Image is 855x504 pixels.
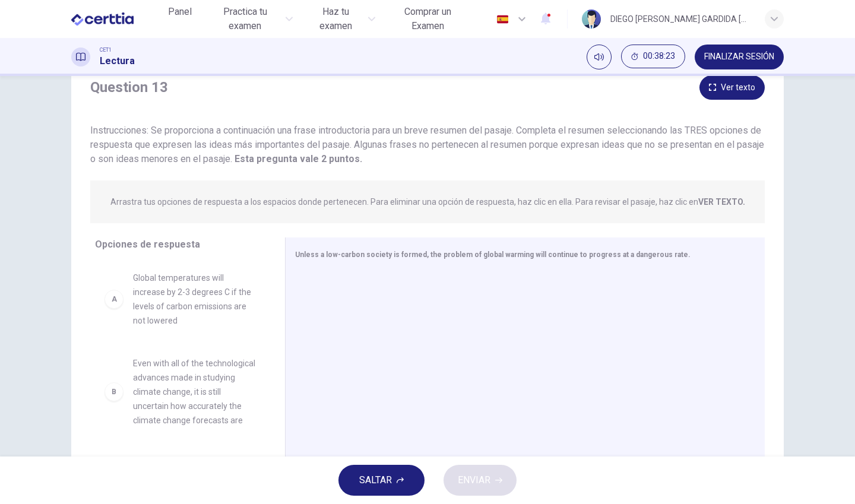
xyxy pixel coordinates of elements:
[610,12,750,26] div: DIEGO [PERSON_NAME] GARDIDA [PERSON_NAME]
[302,1,380,37] button: Haz tu examen
[338,465,425,496] button: SALTAR
[95,239,200,250] span: Opciones de respuesta
[587,45,612,69] div: Silenciar
[699,75,765,100] button: Ver texto
[90,125,764,164] span: Instrucciones: Se proporciona a continuación una frase introductoria para un breve resumen del pa...
[110,197,745,207] p: Arrastra tus opciones de respuesta a los espacios donde pertenecen. Para eliminar una opción de r...
[168,5,192,19] span: Panel
[161,1,199,37] a: Panel
[695,45,784,69] button: FINALIZAR SESIÓN
[204,1,297,37] button: Practica tu examen
[133,271,256,328] span: Global temperatures will increase by 2-3 degrees C if the levels of carbon emissions are not lowered
[232,153,362,164] strong: Esta pregunta vale 2 puntos.
[621,45,685,69] div: Ocultar
[389,5,467,33] span: Comprar un Examen
[295,251,691,259] span: Unless a low-carbon society is formed, the problem of global warming will continue to progress at...
[643,52,675,61] span: 00:38:23
[90,78,168,97] h4: Question 13
[359,472,392,489] span: SALTAR
[385,1,471,37] button: Comprar un Examen
[621,45,685,68] button: 00:38:23
[208,5,282,33] span: Practica tu examen
[100,46,112,54] span: CET1
[71,7,161,31] a: CERTTIA logo
[704,52,774,62] span: FINALIZAR SESIÓN
[307,5,365,33] span: Haz tu examen
[698,197,745,207] strong: VER TEXTO.
[104,290,123,309] div: A
[495,15,510,24] img: es
[133,356,256,427] span: Even with all of the technological advances made in studying climate change, it is still uncertai...
[582,9,601,28] img: Profile picture
[95,347,266,437] div: BEven with all of the technological advances made in studying climate change, it is still uncerta...
[161,1,199,23] button: Panel
[104,382,123,401] div: B
[95,261,266,337] div: AGlobal temperatures will increase by 2-3 degrees C if the levels of carbon emissions are not low...
[71,7,134,31] img: CERTTIA logo
[100,54,135,68] h1: Lectura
